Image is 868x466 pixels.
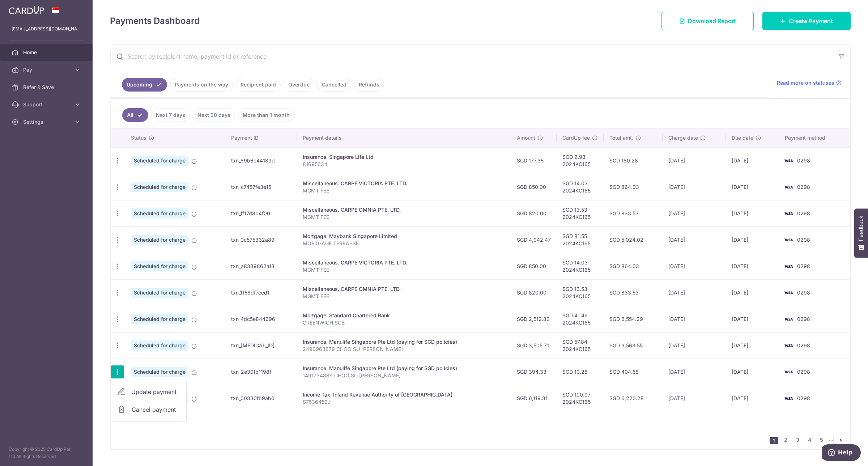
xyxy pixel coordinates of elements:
td: [DATE] [663,279,726,306]
a: Read more on statuses [777,79,842,86]
a: Cancelled [317,78,351,92]
td: SGD 833.53 [604,279,663,306]
td: SGD 81.55 2024KC165 [557,226,604,253]
a: 4 [805,436,814,444]
img: Bank Card [781,341,796,350]
span: Scheduled for charge [131,235,188,245]
span: Scheduled for charge [131,367,188,377]
td: [DATE] [726,359,779,385]
span: Scheduled for charge [131,182,188,192]
td: [DATE] [663,332,726,359]
td: SGD 3,563.55 [604,332,663,359]
td: txn_89b6e44189d [225,147,297,174]
span: Scheduled for charge [131,261,188,271]
span: 0298 [797,184,810,190]
td: SGD 394.33 [511,359,557,385]
p: MGMT FEE [303,213,505,221]
td: SGD 864.03 [604,174,663,200]
img: Bank Card [781,236,796,244]
img: Bank Card [781,262,796,271]
p: 1491734889 CHOO SU [PERSON_NAME] [303,372,505,379]
span: Charge date [668,134,698,141]
span: Home [23,49,71,56]
a: Payments on the way [170,78,233,92]
td: [DATE] [663,147,726,174]
input: Search by recipient name, payment id or reference [110,45,833,68]
a: 5 [817,436,826,444]
td: [DATE] [726,200,779,226]
span: 0298 [797,157,810,164]
td: SGD 13.53 2024KC165 [557,279,604,306]
a: 3 [793,436,802,444]
span: CardUp fee [562,134,590,141]
td: [DATE] [663,306,726,332]
div: Income Tax. Inland Revenue Authority of [GEOGRAPHIC_DATA] [303,391,505,398]
td: [DATE] [663,253,726,279]
td: SGD 41.46 2024KC165 [557,306,604,332]
img: Bank Card [781,156,796,165]
span: Support [23,101,71,108]
span: Amount [517,134,535,141]
td: txn_c7457fe3e15 [225,174,297,200]
div: Insurance. Manulife Singapore Pte Ltd (paying for SGD policies) [303,365,505,372]
span: Refer & Save [23,84,71,91]
th: Payment ID [225,128,297,147]
td: SGD 2,554.29 [604,306,663,332]
div: Mortgage. Standard Chartered Bank [303,312,505,319]
button: Feedback - Show survey [854,208,868,258]
img: Bank Card [781,209,796,218]
div: Mortgage. Maybank Singapore Limited [303,233,505,240]
li: 1 [770,437,778,444]
span: 0298 [797,237,810,243]
span: 0298 [797,289,810,296]
td: SGD 13.53 2024KC165 [557,200,604,226]
a: Recipient paid [236,78,281,92]
td: SGD 14.03 2024KC165 [557,174,604,200]
a: Refunds [354,78,384,92]
span: Scheduled for charge [131,314,188,324]
img: Bank Card [781,288,796,297]
a: Overdue [284,78,314,92]
p: MGMT FEE [303,266,505,274]
div: Miscellaneous. CARPE OMNIA PTE. LTD. [303,206,505,213]
td: SGD 6,220.28 [604,385,663,411]
td: [DATE] [726,332,779,359]
td: txn_a8339862a13 [225,253,297,279]
th: Payment method [779,128,850,147]
img: CardUp [9,6,44,14]
td: SGD 404.58 [604,359,663,385]
td: [DATE] [663,174,726,200]
h4: Payments Dashboard [110,14,200,27]
img: Bank Card [781,394,796,403]
span: 0298 [797,369,810,375]
td: SGD 177.35 [511,147,557,174]
div: Miscellaneous. CARPE OMNIA PTE. LTD. [303,285,505,293]
a: Next 30 days [193,108,235,122]
span: 0298 [797,395,810,401]
td: [DATE] [726,226,779,253]
td: SGD 3,505.71 [511,332,557,359]
span: Due date [732,134,753,141]
a: Upcoming [122,78,167,92]
div: Miscellaneous. CARPE VICTORIA PTE. LTD. [303,259,505,266]
span: Scheduled for charge [131,288,188,298]
td: SGD 2.93 2024KC165 [557,147,604,174]
p: 2490963679 CHOO SU [PERSON_NAME] [303,346,505,353]
img: Bank Card [781,368,796,376]
td: txn_4dc5e844696 [225,306,297,332]
p: MORTGAGE TERRASSE [303,240,505,247]
img: Bank Card [781,183,796,191]
td: SGD 6,119.31 [511,385,557,411]
p: 81695634 [303,161,505,168]
span: 0298 [797,263,810,269]
span: Read more on statuses [777,79,834,86]
div: Insurance. Singapore Life Ltd [303,153,505,161]
td: SGD 180.28 [604,147,663,174]
span: 0298 [797,316,810,322]
td: txn_1158df7eed1 [225,279,297,306]
span: Scheduled for charge [131,340,188,351]
a: Next 7 days [151,108,190,122]
img: Bank Card [781,315,796,323]
li: ... [829,436,834,444]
